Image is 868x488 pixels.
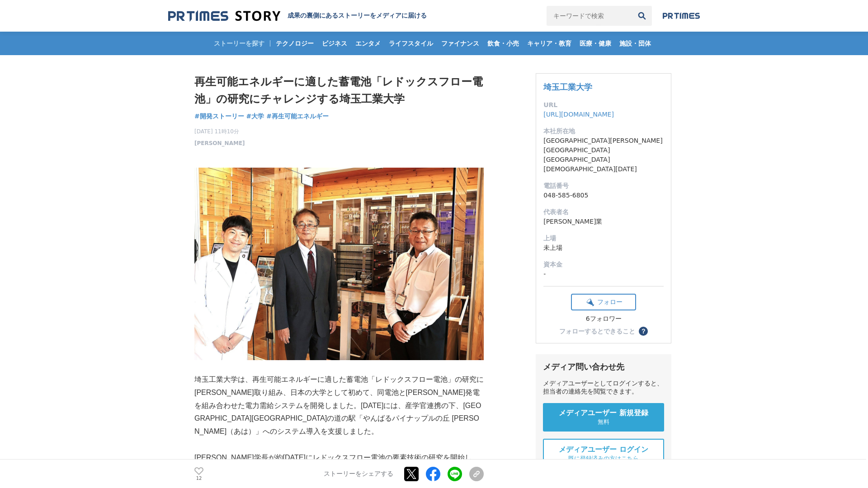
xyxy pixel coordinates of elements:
[438,32,483,55] a: ファイナンス
[543,380,664,396] div: メディアユーザーとしてログインすると、担当者の連絡先を閲覧できます。
[571,294,636,310] button: フォロー
[543,361,664,372] div: メディア問い合わせ先
[598,418,609,426] span: 無料
[543,269,664,279] dd: -
[318,39,351,47] span: ビジネス
[272,32,317,55] a: テクノロジー
[194,373,484,438] p: 埼玉工業大学は、再生可能エネルギーに適した蓄電池「レドックスフロー電池」の研究に[PERSON_NAME]取り組み、日本の大学として初めて、同電池と[PERSON_NAME]発電を組み合わせた電...
[543,136,664,174] dd: [GEOGRAPHIC_DATA][PERSON_NAME][GEOGRAPHIC_DATA][GEOGRAPHIC_DATA][DEMOGRAPHIC_DATA][DATE]
[246,112,264,121] a: #大学
[543,260,664,269] dt: 資本金
[559,328,635,334] div: フォローするとできること
[543,127,664,136] dt: 本社所在地
[194,476,203,480] p: 12
[547,6,632,26] input: キーワードで検索
[318,32,351,55] a: ビジネス
[194,139,245,147] a: [PERSON_NAME]
[543,191,664,200] dd: 048-585-6805
[543,234,664,243] dt: 上場
[568,455,639,463] span: 既に登録済みの方はこちら
[616,39,655,47] span: 施設・団体
[272,39,317,47] span: テクノロジー
[524,39,575,47] span: キャリア・教育
[663,12,700,19] img: prtimes
[194,112,244,121] a: #開発ストーリー
[543,82,592,92] a: 埼玉工業大学
[352,39,384,47] span: エンタメ
[385,39,437,47] span: ライフスタイル
[543,181,664,191] dt: 電話番号
[543,243,664,253] dd: 未上場
[352,32,384,55] a: エンタメ
[524,32,575,55] a: キャリア・教育
[194,127,245,136] span: [DATE] 11時10分
[543,403,664,432] a: メディアユーザー 新規登録 無料
[543,111,614,118] a: [URL][DOMAIN_NAME]
[543,100,664,110] dt: URL
[168,10,427,22] a: 成果の裏側にあるストーリーをメディアに届ける 成果の裏側にあるストーリーをメディアに届ける
[543,217,664,226] dd: [PERSON_NAME]業
[484,39,523,47] span: 飲食・小売
[324,470,393,478] p: ストーリーをシェアする
[616,32,655,55] a: 施設・団体
[576,39,615,47] span: 医療・健康
[168,10,280,22] img: 成果の裏側にあるストーリーをメディアに届ける
[266,112,329,121] a: #再生可能エネルギー
[559,408,648,418] span: メディアユーザー 新規登録
[385,32,437,55] a: ライフスタイル
[484,32,523,55] a: 飲食・小売
[438,39,483,47] span: ファイナンス
[559,445,648,455] span: メディアユーザー ログイン
[194,112,244,120] span: #開発ストーリー
[632,6,652,26] button: 検索
[640,328,646,334] span: ？
[266,112,329,120] span: #再生可能エネルギー
[639,327,648,336] button: ？
[194,73,484,108] h1: 再生可能エネルギーに適した蓄電池「レドックスフロー電池」の研究にチャレンジする埼玉工業大学
[246,112,264,120] span: #大学
[543,439,664,469] a: メディアユーザー ログイン 既に登録済みの方はこちら
[543,207,664,217] dt: 代表者名
[288,12,427,20] h2: 成果の裏側にあるストーリーをメディアに届ける
[571,315,636,323] div: 6フォロワー
[194,168,484,361] img: thumbnail_eb55e250-739d-11f0-81c7-fd1cffee32e1.JPG
[576,32,615,55] a: 医療・健康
